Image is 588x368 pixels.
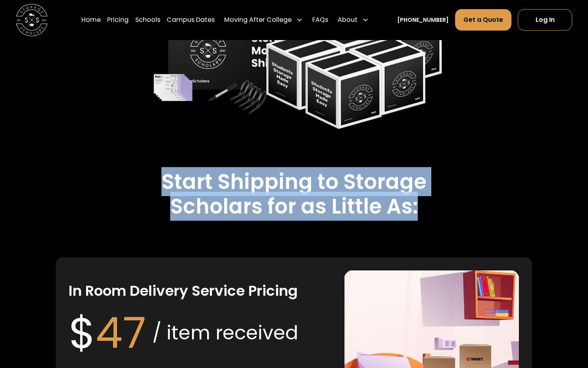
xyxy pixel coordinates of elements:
[338,15,357,25] div: About
[107,9,129,31] a: Pricing
[518,9,572,31] a: Log In
[224,15,292,25] div: Moving After College
[455,9,511,31] a: Get a Quote
[69,301,146,365] div: $
[96,302,146,363] span: 47
[167,9,215,31] a: Campus Dates
[69,282,298,301] h3: In Room Delivery Service Pricing
[312,9,328,31] a: FAQs
[334,9,372,31] div: About
[103,170,485,219] h2: Start Shipping to Storage Scholars for as Little As:
[397,16,449,24] a: [PHONE_NUMBER]
[135,9,160,31] a: Schools
[81,9,101,31] a: Home
[221,9,306,31] div: Moving After College
[16,4,48,36] a: home
[16,4,48,36] img: Storage Scholars main logo
[152,318,298,347] div: / item received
